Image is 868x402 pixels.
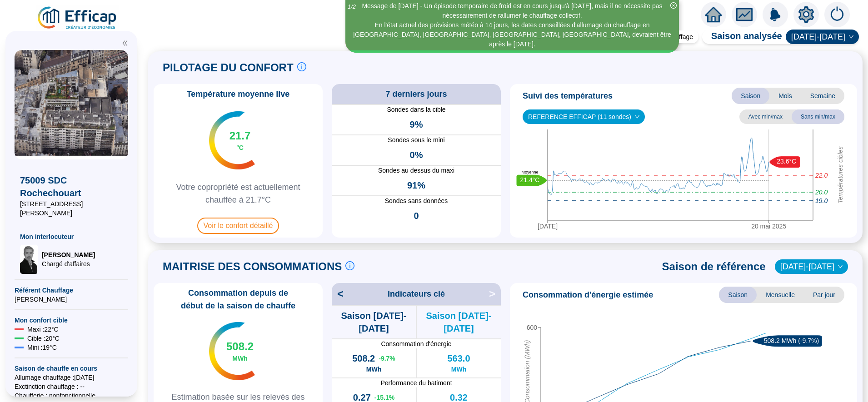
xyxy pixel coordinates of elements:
[763,2,788,27] img: alerts
[181,88,295,100] span: Température moyenne live
[157,181,319,206] span: Votre copropriété est actuellement chauffée à 21.7°C
[332,135,501,145] span: Sondes sous le mini
[388,288,445,300] span: Indicateurs clé
[15,295,128,304] span: [PERSON_NAME]
[777,158,796,165] text: 23.6°C
[801,88,844,104] span: Semaine
[197,218,279,234] span: Voir le confort détaillé
[520,176,540,184] text: 21.4°C
[815,172,828,179] tspan: 22.0
[757,287,804,303] span: Mensuelle
[489,287,501,301] span: >
[374,393,394,402] span: -15.1 %
[332,309,416,335] span: Saison [DATE]-[DATE]
[732,88,769,104] span: Saison
[332,378,501,387] span: Performance du batiment
[332,105,501,114] span: Sondes dans la cible
[798,6,814,23] span: setting
[385,88,447,100] span: 7 derniers jours
[332,339,501,348] span: Consommation d'énergie
[332,196,501,206] span: Sondes sans données
[792,109,844,124] span: Sans min/max
[15,316,128,325] span: Mon confort cible
[297,62,306,71] span: info-circle
[122,40,128,46] span: double-left
[815,189,828,196] tspan: 20.0
[804,287,844,303] span: Par jour
[15,373,128,382] span: Allumage chauffage : [DATE]
[769,88,801,104] span: Mois
[719,287,757,303] span: Saison
[42,250,95,259] span: [PERSON_NAME]
[236,143,244,152] span: °C
[670,2,677,9] span: close-circle
[410,118,423,131] span: 9%
[15,382,128,391] span: Exctinction chauffage : --
[417,309,501,335] span: Saison [DATE]-[DATE]
[824,2,850,27] img: alerts
[523,89,613,102] span: Suivi des températures
[27,343,57,352] span: Mini : 19 °C
[447,352,470,365] span: 563.0
[157,287,319,312] span: Consommation depuis de début de la saison de chauffe
[379,354,395,363] span: -9.7 %
[521,170,538,174] text: Moyenne
[527,324,538,331] tspan: 600
[528,110,639,124] span: REFERENCE EFFICAP (11 sondes)
[209,322,255,380] img: indicateur températures
[20,174,123,199] span: 75009 SDC Rochechouart
[838,264,843,269] span: down
[366,365,381,374] span: MWh
[345,261,354,270] span: info-circle
[332,166,501,175] span: Sondes au dessus du maxi
[348,3,356,10] i: 1 / 2
[764,337,819,344] text: 508.2 MWh (-9.7%)
[42,259,95,268] span: Chargé d'affaires
[751,223,786,230] tspan: 20 mai 2025
[791,30,853,44] span: 2024-2025
[226,339,254,354] span: 508.2
[27,325,59,334] span: Maxi : 22 °C
[815,197,828,204] tspan: 19.0
[848,34,854,40] span: down
[332,287,344,301] span: <
[163,60,294,75] span: PILOTAGE DU CONFORT
[352,352,375,365] span: 508.2
[347,20,678,49] div: En l'état actuel des prévisions météo à 14 jours, les dates conseillées d'allumage du chauffage e...
[347,1,678,20] div: Message de [DATE] - Un épisode temporaire de froid est en cours jusqu'à [DATE], mais il ne nécess...
[837,146,844,203] tspan: Températures cibles
[20,245,38,274] img: Chargé d'affaires
[451,365,466,374] span: MWh
[15,364,128,373] span: Saison de chauffe en cours
[414,209,419,222] span: 0
[232,354,247,363] span: MWh
[736,6,753,23] span: fund
[780,260,843,273] span: 2023-2024
[705,6,722,23] span: home
[27,334,60,343] span: Cible : 20 °C
[662,259,766,274] span: Saison de référence
[15,391,128,400] span: Chaufferie : non fonctionnelle
[523,288,653,301] span: Consommation d'énergie estimée
[15,286,128,295] span: Référent Chauffage
[407,179,425,192] span: 91%
[163,259,342,274] span: MAITRISE DES CONSOMMATIONS
[410,149,423,161] span: 0%
[209,111,255,169] img: indicateur températures
[702,30,782,44] span: Saison analysée
[538,223,558,230] tspan: [DATE]
[634,114,640,119] span: down
[20,199,123,218] span: [STREET_ADDRESS][PERSON_NAME]
[739,109,792,124] span: Avec min/max
[20,232,123,241] span: Mon interlocuteur
[36,5,119,31] img: efficap energie logo
[229,129,251,143] span: 21.7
